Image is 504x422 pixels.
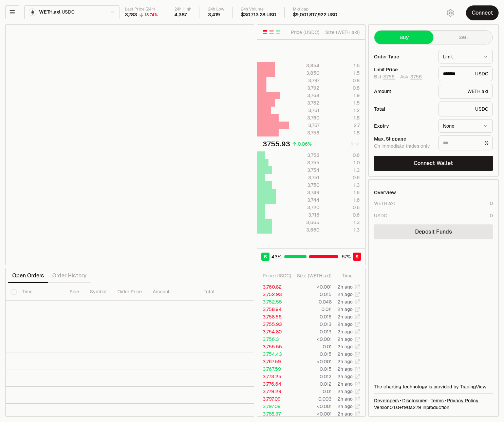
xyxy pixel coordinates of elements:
div: $9,001,817,922 USD [293,12,337,18]
div: 1.3 [325,226,360,233]
th: Side [64,283,85,301]
button: None [438,119,493,133]
td: 3,767.59 [257,365,292,373]
td: 0.013 [292,320,332,328]
div: 3,660 [289,226,319,233]
time: 2h ago [337,388,353,395]
div: 2.7 [325,122,360,129]
div: Total [374,107,433,111]
td: 3,760.82 [257,283,292,291]
div: 3,854 [289,62,319,69]
button: 1 [349,140,360,148]
div: Price ( USDC ) [289,29,319,36]
div: USDC [438,102,493,116]
span: Bid - [374,74,399,80]
div: 3,756 [289,129,319,136]
button: Open Orders [8,269,48,282]
th: Order Price [112,283,147,301]
div: 1.3 [325,182,360,188]
time: 2h ago [337,411,353,417]
iframe: Financial Chart [6,25,254,265]
td: 3,754.43 [257,350,292,358]
div: 24h High [174,7,191,12]
div: 3,760 [289,114,319,121]
div: 3755.93 [263,139,290,149]
div: Size ( WETH.axl ) [297,272,332,279]
div: 1.6 [325,197,360,203]
button: 3756 [410,74,423,79]
td: <0.001 [292,358,332,365]
div: Max. Slippage [374,136,433,141]
td: 0.013 [292,328,332,335]
div: 1.2 [325,107,360,114]
div: 3,756 [289,152,319,159]
button: Connect [466,5,499,20]
div: 3,750 [289,182,319,188]
button: Show Buy Orders Only [276,30,281,35]
td: 0.01 [292,343,332,350]
td: 3,788.37 [257,410,292,418]
span: WETH.axl [39,9,60,15]
time: 2h ago [337,306,353,312]
button: Order History [48,269,91,282]
div: 3,419 [208,12,220,18]
td: 3,752.93 [257,291,292,298]
td: 0.011 [292,306,332,313]
div: Version 0.1.0 + in production [374,404,493,411]
div: 3,850 [289,70,319,76]
div: 1.3 [325,219,360,226]
div: Amount [374,89,433,94]
div: 24h Low [208,7,224,12]
td: 0.01 [292,388,332,395]
div: 3,720 [289,204,319,211]
td: 0.012 [292,373,332,380]
button: Connect Wallet [374,156,493,171]
td: 3,755.93 [257,320,292,328]
th: Time [17,283,64,301]
div: 1.5 [325,99,360,106]
td: 0.003 [292,395,332,403]
td: <0.001 [292,335,332,343]
div: WETH.axl [374,200,395,207]
span: USDC [62,9,75,15]
div: Price ( USDC ) [263,272,291,279]
div: Expiry [374,124,433,128]
td: 0.016 [292,313,332,320]
button: Show Buy and Sell Orders [262,30,267,35]
div: USDC [438,66,493,81]
a: Deposit Funds [374,224,493,239]
td: 3,776.64 [257,380,292,388]
time: 2h ago [337,299,353,305]
div: 3,761 [289,107,319,114]
td: 3,756.31 [257,335,292,343]
div: Last Price (24h) [125,7,158,12]
td: 3,767.59 [257,358,292,365]
td: 0.015 [292,291,332,298]
button: Show Sell Orders Only [269,30,274,35]
div: 1.9 [325,92,360,99]
time: 2h ago [337,366,353,372]
td: 3,754.80 [257,328,292,335]
div: 1.8 [325,114,360,121]
time: 2h ago [337,373,353,380]
div: WETH.axl [438,84,493,99]
a: Terms [431,397,444,404]
div: 0.6 [325,152,360,159]
time: 2h ago [337,291,353,297]
time: 2h ago [337,359,353,365]
button: Sell [433,31,492,44]
div: 1.6 [325,189,360,196]
div: 3,783 [125,12,137,18]
time: 2h ago [337,381,353,387]
td: <0.001 [292,403,332,410]
div: 3,754 [289,167,319,173]
div: 1.5 [325,70,360,76]
div: 3,797 [289,77,319,84]
div: 0.6 [325,212,360,218]
div: 1.8 [325,129,360,136]
a: Privacy Policy [447,397,479,404]
div: 24h Volume [241,7,276,12]
a: TradingView [460,384,486,390]
div: 0.6 [325,204,360,211]
time: 2h ago [337,336,353,342]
